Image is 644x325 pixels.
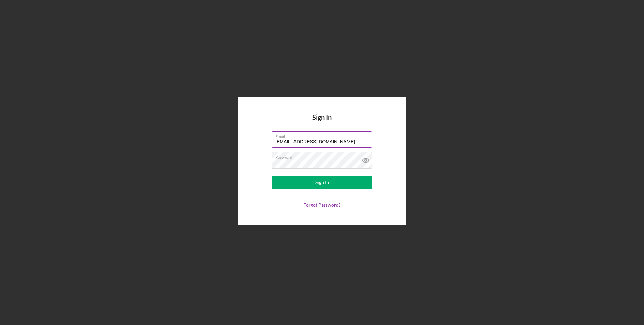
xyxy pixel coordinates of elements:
[272,176,372,189] button: Sign In
[315,176,329,189] div: Sign In
[303,202,341,208] a: Forgot Password?
[312,113,332,131] h4: Sign In
[275,132,372,139] label: Email
[275,152,372,160] label: Password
